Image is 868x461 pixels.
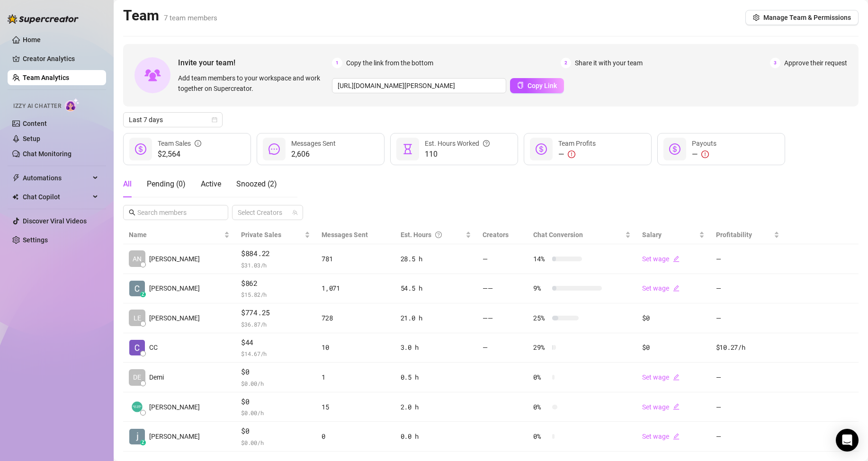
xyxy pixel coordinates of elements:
[753,14,760,21] span: setting
[23,150,72,158] a: Chat Monitoring
[673,403,680,410] span: edit
[149,283,200,293] span: [PERSON_NAME]
[558,149,596,160] div: —
[642,342,704,353] div: $0
[123,7,217,25] h2: Team
[533,402,548,412] span: 0 %
[332,58,342,68] span: 1
[178,57,332,69] span: Invite your team!
[322,372,389,382] div: 1
[401,313,471,323] div: 21.0 h
[133,372,141,382] span: DE
[692,149,716,160] div: —
[241,290,310,299] span: $ 15.82 /h
[483,254,522,264] div: —
[322,283,389,293] div: 1,071
[12,194,18,200] img: Chat Copilot
[134,313,141,323] span: LE
[642,373,680,381] a: Set wageedit
[129,340,145,355] img: CC
[129,230,222,240] span: Name
[710,422,785,452] td: —
[158,138,201,149] div: Team Sales
[642,284,680,292] a: Set wageedit
[149,342,158,353] span: CC
[483,342,522,353] div: —
[149,254,200,264] span: [PERSON_NAME]
[745,10,859,25] button: Manage Team & Permissions
[140,292,146,297] div: z
[575,58,643,68] span: Share it with your team
[533,431,548,442] span: 0 %
[140,440,146,445] div: z
[477,226,528,244] th: Creators
[236,179,277,188] span: Snoozed ( 2 )
[528,82,557,89] span: Copy Link
[241,231,281,239] span: Private Sales
[642,433,680,440] a: Set wageedit
[401,283,471,293] div: 54.5 h
[483,283,522,293] div: — —
[558,140,596,147] span: Team Profits
[710,363,785,392] td: —
[149,372,164,382] span: Demi
[23,236,48,244] a: Settings
[710,244,785,274] td: —
[241,307,310,319] span: $774.25
[435,230,442,240] span: question-circle
[533,231,583,239] span: Chat Conversion
[716,231,752,239] span: Profitability
[402,143,413,155] span: hourglass
[158,149,201,160] span: $2,564
[568,151,575,158] span: exclamation-circle
[178,73,328,94] span: Add team members to your workspace and work together on Supercreator.
[322,313,389,323] div: 728
[241,349,310,358] span: $ 14.67 /h
[23,135,40,142] a: Setup
[836,429,859,452] div: Open Intercom Messenger
[710,274,785,304] td: —
[149,402,200,412] span: [PERSON_NAME]
[241,319,310,329] span: $ 36.87 /h
[241,260,310,270] span: $ 31.03 /h
[12,174,20,182] span: thunderbolt
[241,278,310,289] span: $862
[291,149,336,160] span: 2,606
[65,98,80,112] img: AI Chatter
[763,14,851,21] span: Manage Team & Permissions
[13,102,61,111] span: Izzy AI Chatter
[137,207,215,218] input: Search members
[533,372,548,382] span: 0 %
[129,209,135,216] span: search
[510,78,564,93] button: Copy Link
[322,431,389,442] div: 0
[241,248,310,259] span: $884.22
[322,254,389,264] div: 781
[425,138,490,149] div: Est. Hours Worked
[483,313,522,323] div: — —
[401,342,471,353] div: 3.0 h
[536,143,547,155] span: dollar-circle
[147,178,186,190] div: Pending ( 0 )
[716,342,779,353] div: $10.27 /h
[533,313,548,323] span: 25 %
[129,281,145,296] img: Catherine Eliza…
[533,254,548,264] span: 14 %
[241,337,310,348] span: $44
[8,14,79,24] img: logo-BBDzfeDw.svg
[164,14,217,22] span: 7 team members
[401,402,471,412] div: 2.0 h
[135,143,146,155] span: dollar-circle
[241,379,310,388] span: $ 0.00 /h
[517,82,524,89] span: copy
[642,255,680,263] a: Set wageedit
[23,217,87,225] a: Discover Viral Videos
[241,366,310,378] span: $0
[346,58,433,68] span: Copy the link from the bottom
[241,438,310,447] span: $ 0.00 /h
[401,372,471,382] div: 0.5 h
[642,231,662,239] span: Salary
[692,140,716,147] span: Payouts
[669,143,680,155] span: dollar-circle
[533,342,548,353] span: 29 %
